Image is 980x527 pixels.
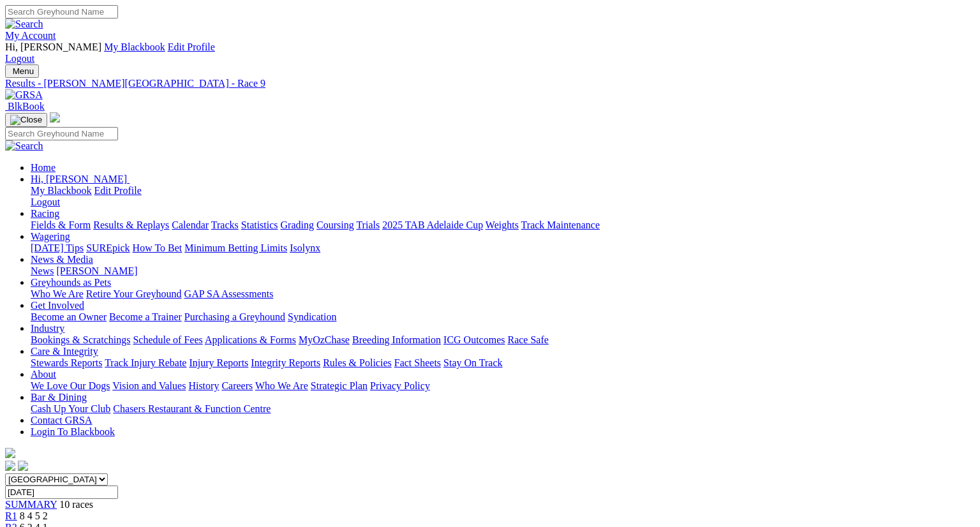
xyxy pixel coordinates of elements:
[5,64,39,78] button: Toggle navigation
[31,254,93,265] a: News & Media
[5,127,118,140] input: Search
[5,113,47,127] button: Toggle navigation
[31,346,98,357] a: Care & Integrity
[251,357,320,368] a: Integrity Reports
[113,403,271,414] a: Chasers Restaurant & Function Centre
[211,219,239,230] a: Tracks
[370,380,430,391] a: Privacy Policy
[31,219,91,230] a: Fields & Form
[172,219,209,230] a: Calendar
[356,219,380,230] a: Trials
[382,219,483,230] a: 2025 TAB Adelaide Cup
[188,380,219,391] a: History
[133,242,182,253] a: How To Bet
[221,380,253,391] a: Careers
[323,357,392,368] a: Rules & Policies
[290,242,320,253] a: Isolynx
[8,101,45,112] span: BlkBook
[5,486,118,499] input: Select date
[394,357,441,368] a: Fact Sheets
[184,288,274,299] a: GAP SA Assessments
[5,89,43,101] img: GRSA
[189,357,248,368] a: Injury Reports
[5,30,56,41] a: My Account
[316,219,354,230] a: Coursing
[31,357,965,369] div: Care & Integrity
[109,311,182,322] a: Become a Trainer
[5,53,34,64] a: Logout
[31,369,56,380] a: About
[31,288,84,299] a: Who We Are
[5,101,45,112] a: BlkBook
[5,461,15,471] img: facebook.svg
[31,277,111,288] a: Greyhounds as Pets
[5,448,15,458] img: logo-grsa-white.png
[443,334,505,345] a: ICG Outcomes
[31,174,127,184] span: Hi, [PERSON_NAME]
[31,242,965,254] div: Wagering
[31,185,965,208] div: Hi, [PERSON_NAME]
[184,242,287,253] a: Minimum Betting Limits
[93,219,169,230] a: Results & Replays
[31,197,60,207] a: Logout
[31,174,130,184] a: Hi, [PERSON_NAME]
[50,112,60,122] img: logo-grsa-white.png
[5,140,43,152] img: Search
[5,41,101,52] span: Hi, [PERSON_NAME]
[521,219,600,230] a: Track Maintenance
[20,510,48,521] span: 8 4 5 2
[31,288,965,300] div: Greyhounds as Pets
[112,380,186,391] a: Vision and Values
[5,499,57,510] a: SUMMARY
[184,311,285,322] a: Purchasing a Greyhound
[56,265,137,276] a: [PERSON_NAME]
[31,231,70,242] a: Wagering
[5,510,17,521] a: R1
[31,392,87,403] a: Bar & Dining
[31,311,965,323] div: Get Involved
[31,403,110,414] a: Cash Up Your Club
[31,380,965,392] div: About
[31,403,965,415] div: Bar & Dining
[5,78,965,89] div: Results - [PERSON_NAME][GEOGRAPHIC_DATA] - Race 9
[486,219,519,230] a: Weights
[352,334,441,345] a: Breeding Information
[104,41,165,52] a: My Blackbook
[86,288,182,299] a: Retire Your Greyhound
[241,219,278,230] a: Statistics
[31,334,130,345] a: Bookings & Scratchings
[13,66,34,76] span: Menu
[31,426,115,437] a: Login To Blackbook
[31,311,107,322] a: Become an Owner
[133,334,202,345] a: Schedule of Fees
[31,357,102,368] a: Stewards Reports
[5,41,965,64] div: My Account
[31,242,84,253] a: [DATE] Tips
[31,265,54,276] a: News
[288,311,336,322] a: Syndication
[507,334,548,345] a: Race Safe
[10,115,42,125] img: Close
[168,41,215,52] a: Edit Profile
[31,300,84,311] a: Get Involved
[105,357,186,368] a: Track Injury Rebate
[299,334,350,345] a: MyOzChase
[311,380,367,391] a: Strategic Plan
[94,185,142,196] a: Edit Profile
[86,242,130,253] a: SUREpick
[5,5,118,19] input: Search
[31,208,59,219] a: Racing
[255,380,308,391] a: Who We Are
[31,162,56,173] a: Home
[281,219,314,230] a: Grading
[18,461,28,471] img: twitter.svg
[443,357,502,368] a: Stay On Track
[59,499,93,510] span: 10 races
[31,323,64,334] a: Industry
[31,380,110,391] a: We Love Our Dogs
[31,415,92,426] a: Contact GRSA
[31,334,965,346] div: Industry
[31,219,965,231] div: Racing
